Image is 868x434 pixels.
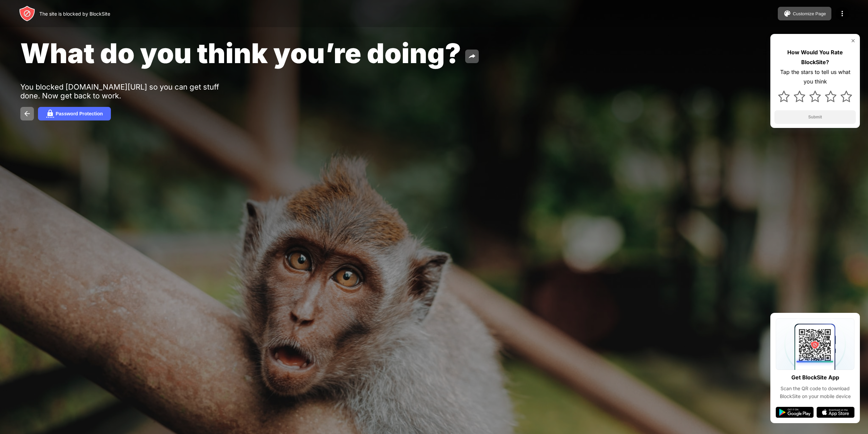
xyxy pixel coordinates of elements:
div: Tap the stars to tell us what you think [774,67,856,87]
div: Get BlockSite App [791,373,839,382]
img: password.svg [46,110,54,118]
div: You blocked [DOMAIN_NAME][URL] so you can get stuff done. Now get back to work. [20,82,230,100]
img: pallet.svg [783,10,791,18]
img: menu-icon.svg [838,10,846,18]
img: star.svg [809,91,821,102]
div: Scan the QR code to download BlockSite on your mobile device [776,385,854,400]
img: qrcode.svg [776,318,854,370]
img: star.svg [825,91,836,102]
div: The site is blocked by BlockSite [39,11,110,17]
button: Password Protection [38,107,111,120]
div: Password Protection [56,111,103,116]
img: rate-us-close.svg [850,38,856,43]
div: Customize Page [793,11,826,16]
button: Customize Page [778,7,831,20]
img: star.svg [778,91,790,102]
img: google-play.svg [776,407,814,418]
div: How Would You Rate BlockSite? [774,48,856,67]
img: header-logo.svg [19,5,35,22]
button: Submit [774,110,856,124]
span: What do you think you’re doing? [20,37,461,70]
img: star.svg [841,91,852,102]
img: star.svg [794,91,805,102]
img: share.svg [468,52,476,60]
img: back.svg [23,110,31,118]
img: app-store.svg [816,407,854,418]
